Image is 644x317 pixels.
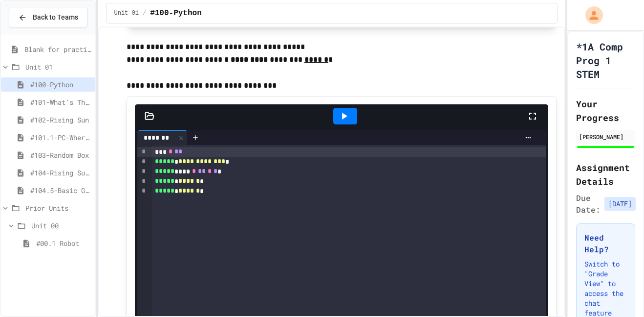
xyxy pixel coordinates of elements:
span: #104-Rising Sun Plus [30,168,91,178]
span: #101.1-PC-Where am I? [30,132,91,143]
span: #00.1 Robot [36,238,91,248]
h2: Your Progress [576,97,635,124]
span: [DATE] [604,197,636,211]
span: Unit 01 [25,62,91,72]
button: Back to Teams [9,7,87,28]
span: #101-What's This ?? [30,97,91,107]
span: Back to Teams [33,12,78,23]
span: Unit 01 [114,9,139,17]
span: #100-Python [30,79,91,90]
h3: Need Help? [584,232,627,255]
span: #104.5-Basic Graphics Review [30,185,91,195]
span: #102-Rising Sun [30,115,91,125]
span: Prior Units [25,203,91,213]
span: #100-Python [150,7,202,19]
span: Blank for practice [24,44,91,54]
h1: *1A Comp Prog 1 STEM [576,40,635,81]
span: / [143,9,146,17]
span: #103-Random Box [30,150,91,160]
span: Unit 00 [31,220,91,231]
div: [PERSON_NAME] [579,132,632,141]
h2: Assignment Details [576,161,635,188]
span: Due Date: [576,192,601,216]
div: My Account [575,4,605,26]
